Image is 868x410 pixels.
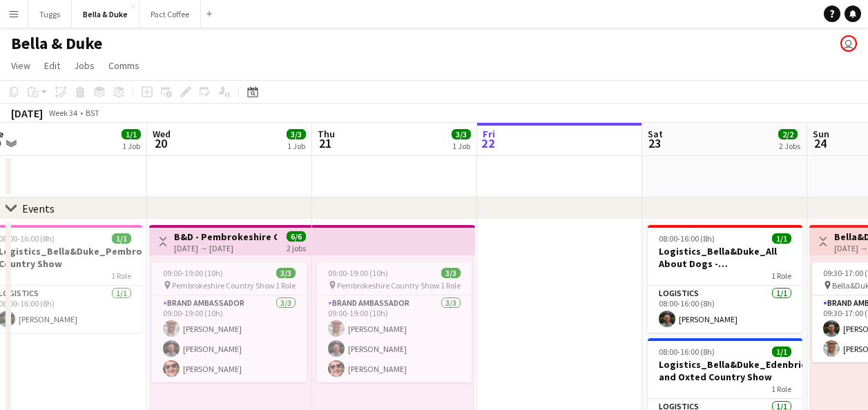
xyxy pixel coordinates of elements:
a: Jobs [68,57,100,75]
span: Pembrokeshire Country Show [337,280,440,291]
app-job-card: 09:00-19:00 (10h)3/3 Pembrokeshire Country Show1 RoleBrand Ambassador3/309:00-19:00 (10h)[PERSON_... [317,262,472,382]
app-user-avatar: Chubby Bear [840,35,857,52]
h3: B&D - Pembrokeshire Country Show [174,231,277,243]
div: 1 Job [452,141,470,151]
span: 22 [481,135,495,151]
span: 21 [316,135,335,151]
h3: Logistics_Bella&Duke_All About Dogs - [GEOGRAPHIC_DATA] [648,245,802,270]
span: 1 Role [111,271,131,281]
span: 3/3 [287,129,306,139]
app-job-card: 09:00-19:00 (10h)3/3 Pembrokeshire Country Show1 RoleBrand Ambassador3/309:00-19:00 (10h)[PERSON_... [152,262,307,382]
span: 3/3 [441,268,461,278]
span: 3/3 [452,129,471,139]
span: 1 Role [441,280,461,291]
a: View [6,57,36,75]
span: Sat [648,128,663,140]
div: [DATE] → [DATE] [174,243,277,253]
div: [DATE] [11,106,43,120]
app-job-card: 08:00-16:00 (8h)1/1Logistics_Bella&Duke_All About Dogs - [GEOGRAPHIC_DATA]1 RoleLogistics1/108:00... [648,225,802,333]
button: Tuggs [28,1,72,28]
span: 24 [811,135,829,151]
span: 1/1 [772,233,791,244]
span: 08:00-16:00 (8h) [659,346,715,357]
button: Pact Coffee [139,1,201,28]
span: 08:00-16:00 (8h) [659,233,715,244]
span: 2/2 [778,129,798,139]
span: 6/6 [287,231,306,242]
span: 09:00-19:00 (10h) [163,268,223,278]
div: 1 Job [287,141,305,151]
span: 1 Role [276,280,296,291]
div: BST [86,108,99,118]
button: Bella & Duke [72,1,139,28]
span: Fri [483,128,495,140]
app-card-role: Brand Ambassador3/309:00-19:00 (10h)[PERSON_NAME][PERSON_NAME][PERSON_NAME] [152,295,307,382]
span: View [11,59,30,72]
span: Edit [44,59,60,72]
span: 1 Role [771,271,791,281]
h1: Bella & Duke [11,33,102,54]
span: 1/1 [122,129,141,139]
div: 1 Job [122,141,140,151]
span: 1/1 [112,233,131,244]
div: 2 Jobs [779,141,800,151]
span: 3/3 [276,268,296,278]
span: Jobs [74,59,95,72]
span: Pembrokeshire Country Show [172,280,275,291]
span: Comms [108,59,139,72]
app-card-role: Logistics1/108:00-16:00 (8h)[PERSON_NAME] [648,286,802,333]
span: 1/1 [772,346,791,357]
span: Wed [153,128,171,140]
app-card-role: Brand Ambassador3/309:00-19:00 (10h)[PERSON_NAME][PERSON_NAME][PERSON_NAME] [317,295,472,382]
span: Week 34 [46,108,80,118]
span: 23 [646,135,663,151]
span: 1 Role [771,384,791,394]
span: Thu [318,128,335,140]
div: Events [22,202,55,215]
span: Sun [813,128,829,140]
div: 2 jobs [287,242,306,253]
span: 20 [151,135,171,151]
span: 09:00-19:00 (10h) [328,268,388,278]
h3: Logistics_Bella&Duke_Edenbridge and Oxted Country Show [648,358,802,383]
a: Edit [39,57,66,75]
a: Comms [103,57,145,75]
